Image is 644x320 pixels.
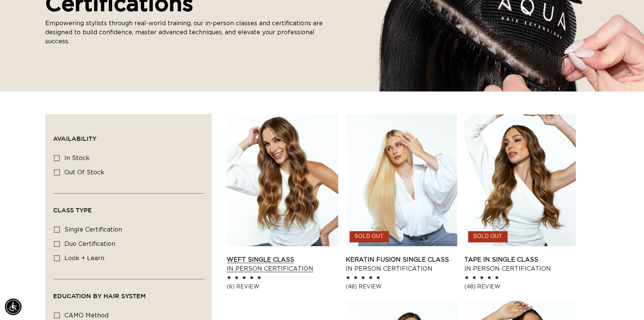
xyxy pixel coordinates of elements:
[53,207,92,213] span: Class Type
[5,299,21,315] div: Accessibility Menu
[464,255,576,273] a: Tape In Single Class In Person Certification
[64,241,115,247] span: duo certification
[45,19,331,46] p: Empowering stylists through real-world training, our in-person classes and certifications are des...
[64,227,122,233] span: single certification
[227,255,338,273] a: Weft Single Class In Person Certification
[53,279,204,306] summary: Education By Hair system (0 selected)
[53,135,96,142] span: Availability
[64,155,90,161] span: In stock
[64,169,104,175] span: Out of stock
[64,255,104,261] span: look + learn
[53,293,146,299] span: Education By Hair system
[64,312,108,318] span: CAMO Method
[53,122,204,149] summary: Availability (0 selected)
[346,255,457,273] a: Keratin Fusion Single Class In Person Certification
[53,194,204,221] summary: Class Type (0 selected)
